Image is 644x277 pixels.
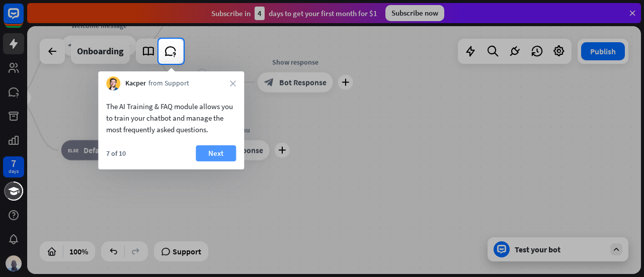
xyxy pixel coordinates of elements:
[148,78,189,88] span: from Support
[106,149,126,158] div: 7 of 10
[8,4,38,34] button: Open LiveChat chat widget
[196,145,236,161] button: Next
[230,80,236,86] i: close
[125,78,146,88] span: Kacper
[106,101,236,135] div: The AI Training & FAQ module allows you to train your chatbot and manage the most frequently aske...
